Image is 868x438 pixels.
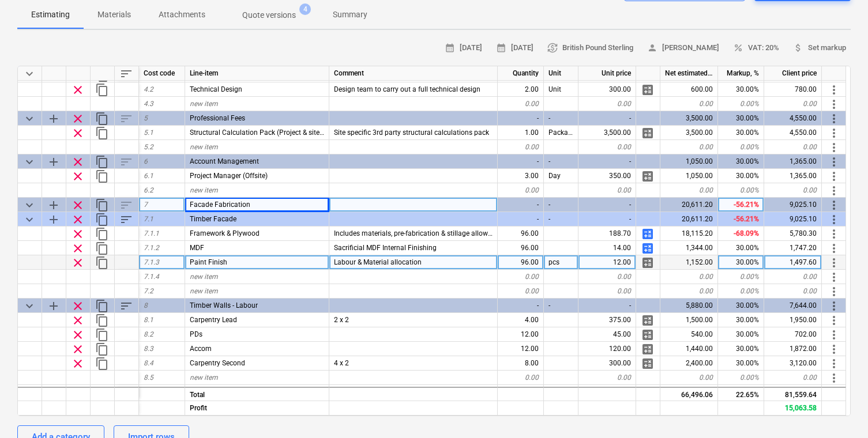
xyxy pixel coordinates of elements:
[544,126,578,140] div: Package
[660,284,718,299] div: 0.00
[718,270,764,284] div: 0.00%
[498,183,544,198] div: 0.00
[578,226,636,241] div: 188.70
[139,66,185,81] div: Cost code
[185,387,329,401] div: Total
[660,356,718,371] div: 2,400.00
[190,85,242,93] span: Technical Design
[47,112,61,126] span: Add sub category to row
[733,43,743,53] span: percent
[641,83,655,97] span: Manage detailed breakdown for the row
[329,66,498,81] div: Comment
[718,356,764,371] div: 30.00%
[190,172,268,180] span: Project Manager (Offsite)
[144,172,153,180] span: 6.1
[119,67,133,81] span: Sort rows within table
[334,244,437,252] span: Sacrificial MDF Internal Finishing
[498,169,544,183] div: 3.00
[144,143,153,151] span: 5.2
[764,371,822,385] div: 0.00
[660,299,718,313] div: 5,880.00
[190,114,245,122] span: Professional Fees
[334,316,349,324] span: 2 x 2
[190,201,250,209] span: Facade Fabrication
[764,140,822,154] div: 0.00
[544,82,578,97] div: Unit
[440,39,487,57] button: [DATE]
[641,256,655,270] span: Manage detailed breakdown for the row
[242,9,296,21] p: Quote versions
[190,345,212,353] span: Accom
[660,270,718,284] div: 0.00
[660,385,718,399] div: 0.00
[47,155,61,169] span: Add sub category to row
[660,313,718,327] div: 1,500.00
[578,169,636,183] div: 350.00
[718,140,764,154] div: 0.00%
[144,244,159,252] span: 7.1.2
[647,41,719,55] span: [PERSON_NAME]
[498,313,544,327] div: 4.00
[334,229,505,237] span: Includes materials, pre-fabrication & stillage allowance.
[793,43,803,53] span: attach_money
[445,43,455,53] span: calendar_month
[95,169,109,183] span: Duplicate row
[827,357,841,371] span: More actions
[827,371,841,385] span: More actions
[827,241,841,255] span: More actions
[718,111,764,126] div: 30.00%
[119,213,133,226] span: Sort rows within category
[764,97,822,111] div: 0.00
[718,154,764,169] div: 30.00%
[660,183,718,198] div: 0.00
[728,39,784,57] button: VAT: 20%
[22,198,36,212] span: Collapse category
[660,97,718,111] div: 0.00
[660,66,718,81] div: Net estimated cost
[827,328,841,342] span: More actions
[22,112,36,126] span: Collapse category
[144,129,153,137] span: 5.1
[641,126,655,140] span: Manage detailed breakdown for the row
[718,198,764,212] div: -56.21%
[764,82,822,97] div: 780.00
[764,284,822,299] div: 0.00
[660,140,718,154] div: 0.00
[498,284,544,299] div: 0.00
[764,66,822,81] div: Client price
[498,126,544,140] div: 1.00
[764,387,822,401] div: 81,559.64
[544,66,578,81] div: Unit
[764,212,822,226] div: 9,025.10
[190,129,347,137] span: Structural Calculation Pack (Project & site specific)
[190,215,236,223] span: Timber Facade
[718,371,764,385] div: 0.00%
[498,66,544,81] div: Quantity
[445,41,482,55] span: [DATE]
[578,313,636,327] div: 375.00
[827,342,841,356] span: More actions
[660,126,718,140] div: 3,500.00
[144,287,153,295] span: 7.2
[810,383,868,438] iframe: Chat Widget
[764,226,822,241] div: 5,780.30
[764,241,822,255] div: 1,747.20
[578,82,636,97] div: 300.00
[22,67,36,81] span: Collapse all categories
[71,342,85,356] span: Remove row
[95,83,109,97] span: Duplicate row
[660,111,718,126] div: 3,500.00
[718,82,764,97] div: 30.00%
[71,169,85,183] span: Remove row
[144,273,159,281] span: 7.1.4
[498,212,544,226] div: -
[543,39,638,57] button: British Pound Sterling
[827,155,841,169] span: More actions
[334,85,480,93] span: Design team to carry out a full technical design
[491,39,538,57] button: [DATE]
[827,126,841,140] span: More actions
[95,241,109,255] span: Duplicate row
[764,154,822,169] div: 1,365.00
[544,212,578,226] div: -
[827,184,841,198] span: More actions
